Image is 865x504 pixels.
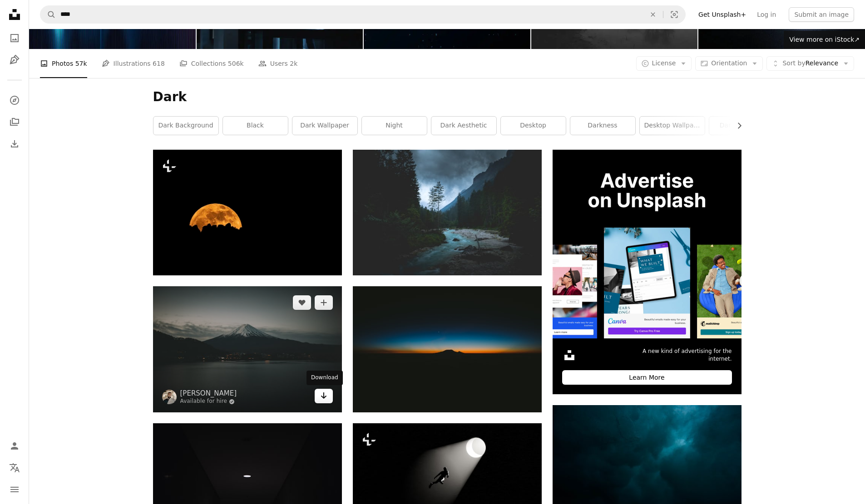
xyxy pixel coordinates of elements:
[782,59,805,67] span: Sort by
[153,117,218,135] a: dark background
[5,29,24,47] a: Photos
[258,49,298,78] a: Users 2k
[179,49,244,78] a: Collections 506k
[751,7,781,22] a: Log in
[292,117,357,135] a: dark wallpaper
[693,7,751,22] a: Get Unsplash+
[5,437,24,455] a: Log in / Sign up
[162,390,177,404] img: Go to Clay Banks's profile
[553,471,741,480] a: a large body of water under a cloudy sky
[5,459,24,477] button: Language
[553,150,741,338] img: file-1635990755334-4bfd90f37242image
[362,117,427,135] a: night
[695,56,763,71] button: Orientation
[353,286,542,412] img: silhouette of mountain
[353,150,542,275] img: flowing river between tall trees
[709,117,774,135] a: dark abstract
[652,59,676,67] span: License
[180,398,237,405] a: Available for hire
[784,31,865,49] a: View more on iStock↗
[789,36,860,43] span: View more on iStock ↗
[153,345,342,353] a: photo of mountain
[40,5,686,24] form: Find visuals sitewide
[643,6,663,23] button: Clear
[290,59,297,69] span: 2k
[353,472,542,480] a: A person standing under a light in the dark
[353,208,542,216] a: flowing river between tall trees
[153,150,342,275] img: a full moon is seen in the dark sky
[228,59,244,69] span: 506k
[153,59,165,69] span: 618
[315,295,333,310] button: Add to Collection
[5,5,24,25] a: Home — Unsplash
[180,389,237,398] a: [PERSON_NAME]
[223,117,288,135] a: black
[153,89,741,105] h1: Dark
[102,49,165,78] a: Illustrations 618
[636,56,692,71] button: License
[153,286,342,412] img: photo of mountain
[711,59,747,67] span: Orientation
[663,6,685,23] button: Visual search
[766,56,854,71] button: Sort byRelevance
[628,347,732,363] span: A new kind of advertising for the internet.
[5,91,24,109] a: Explore
[553,150,741,394] a: A new kind of advertising for the internet.Learn More
[5,113,24,131] a: Collections
[640,117,705,135] a: desktop wallpaper
[731,117,741,135] button: scroll list to the right
[789,7,854,22] button: Submit an image
[5,480,24,499] button: Menu
[293,295,311,310] button: Like
[353,345,542,353] a: silhouette of mountain
[5,51,24,69] a: Illustrations
[570,117,635,135] a: darkness
[562,348,577,362] img: file-1631306537910-2580a29a3cfcimage
[153,208,342,216] a: a full moon is seen in the dark sky
[40,6,56,23] button: Search Unsplash
[5,135,24,153] a: Download History
[501,117,566,135] a: desktop
[306,371,343,385] div: Download
[315,389,333,403] a: Download
[562,370,732,385] div: Learn More
[782,59,838,68] span: Relevance
[431,117,496,135] a: dark aesthetic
